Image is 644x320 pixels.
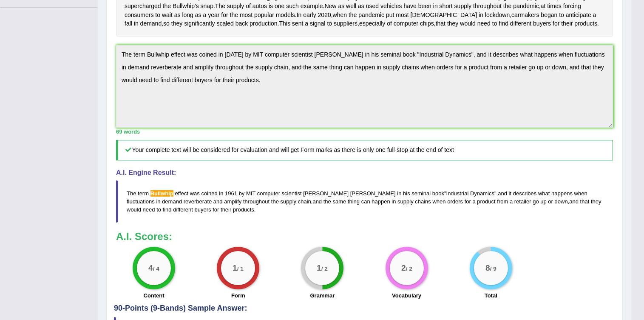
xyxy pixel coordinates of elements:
[116,231,172,242] b: A.I. Scores:
[411,190,431,197] span: seminal
[324,2,336,11] span: Click to see word definition
[163,206,172,213] span: find
[216,19,233,28] span: Click to see word definition
[215,2,225,11] span: Click to see word definition
[224,198,241,205] span: amplify
[162,11,173,20] span: Click to see word definition
[173,2,199,11] span: Click to see word definition
[470,190,494,197] span: Dynamics
[125,11,153,20] span: Click to see word definition
[195,11,201,20] span: Click to see word definition
[566,11,591,20] span: Click to see word definition
[116,128,613,136] div: 69 words
[208,11,219,20] span: Click to see word definition
[213,206,219,213] span: for
[477,198,495,205] span: product
[387,19,392,28] span: Click to see word definition
[372,198,390,205] span: happen
[553,19,559,28] span: Click to see word definition
[350,190,396,197] span: [PERSON_NAME]
[125,2,161,11] span: Click to see word definition
[569,198,579,205] span: and
[359,19,385,28] span: Click to see word definition
[127,198,155,205] span: fluctuations
[436,19,445,28] span: Click to see word definition
[492,19,497,28] span: Click to see word definition
[420,19,434,28] span: Click to see word definition
[116,140,613,160] h5: Your complete text will be considered for evaluation and will get Form marks as there is only one...
[246,2,251,11] span: Click to see word definition
[454,2,471,11] span: Click to see word definition
[250,19,277,28] span: Click to see word definition
[361,198,370,205] span: can
[533,19,551,28] span: Click to see word definition
[551,190,573,197] span: happens
[233,263,237,273] big: 1
[240,11,252,20] span: Click to see word definition
[511,11,539,20] span: Click to see word definition
[163,19,170,28] span: Click to see word definition
[276,11,295,20] span: Click to see word definition
[163,2,171,11] span: Click to see word definition
[310,19,326,28] span: Click to see word definition
[237,266,244,272] small: / 1
[195,206,211,213] span: buyers
[485,291,497,300] label: Total
[134,19,139,28] span: Click to see word definition
[271,198,279,205] span: the
[201,190,217,197] span: coined
[219,190,223,197] span: in
[346,2,356,11] span: Click to see word definition
[184,19,215,28] span: Click to see word definition
[366,2,379,11] span: Click to see word definition
[563,2,581,11] span: Click to see word definition
[538,190,550,197] span: what
[465,198,471,205] span: for
[541,11,557,20] span: Click to see word definition
[301,2,323,11] span: Click to see word definition
[190,190,200,197] span: was
[348,198,360,205] span: thing
[433,2,438,11] span: Click to see word definition
[162,198,182,205] span: demand
[243,198,270,205] span: throughout
[559,11,564,20] span: Click to see word definition
[447,198,463,205] span: orders
[127,206,141,213] span: would
[235,19,248,28] span: Click to see word definition
[305,19,308,28] span: Click to see word definition
[286,2,299,11] span: Click to see word definition
[230,11,238,20] span: Click to see word definition
[297,11,302,20] span: Click to see word definition
[292,19,303,28] span: Click to see word definition
[321,266,328,272] small: / 2
[333,11,347,20] span: Click to see word definition
[397,198,414,205] span: supply
[490,266,496,272] small: / 9
[150,190,173,197] span: Possible spelling mistake found. (did you mean: Bull whip)
[338,2,344,11] span: Click to see word definition
[246,190,255,197] span: MIT
[279,19,290,28] span: Click to see word definition
[503,2,511,11] span: Click to see word definition
[254,11,274,20] span: Click to see word definition
[485,263,490,273] big: 8
[386,11,394,20] span: Click to see word definition
[213,198,223,205] span: and
[312,198,322,205] span: and
[116,169,613,177] h4: A.I. Engine Result:
[541,2,546,11] span: Click to see word definition
[175,190,188,197] span: effect
[127,190,136,197] span: The
[156,198,160,205] span: in
[394,19,418,28] span: Click to see word definition
[547,2,561,11] span: Click to see word definition
[404,2,417,11] span: Click to see word definition
[225,190,237,197] span: 1961
[432,190,444,197] span: book
[533,198,539,205] span: go
[358,2,364,11] span: Click to see word definition
[140,19,162,28] span: Click to see word definition
[275,2,284,11] span: Click to see word definition
[173,206,193,213] span: different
